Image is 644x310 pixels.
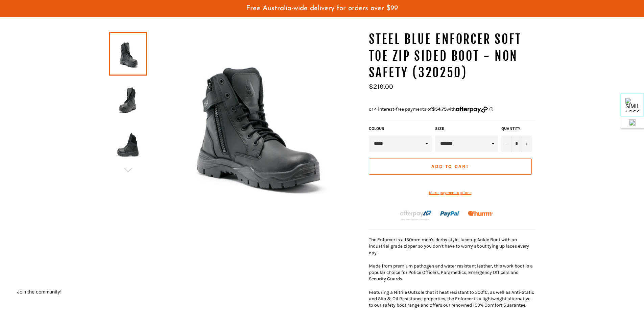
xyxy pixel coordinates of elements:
p: Featuring a Nitrile Outsole that it heat resistant to 300°C, as well as Anti-Static and Slip & Oi... [369,289,535,309]
a: More payment options [369,190,532,196]
label: Quantity [501,126,532,132]
label: COLOUR [369,126,432,132]
img: Afterpay-Logo-on-dark-bg_large.png [399,209,432,221]
img: STEEL BLUE Enforcer Soft Toe Zip Sided Boot - Non Safety (320250) [147,31,362,215]
span: $219.00 [369,83,393,90]
img: STEEL BLUE Enforcer Soft Toe Zip Sided Boot - Non Safety (320250) [113,125,144,163]
span: Add to Cart [431,164,469,169]
img: paypal.png [440,204,460,224]
span: Free Australia-wide delivery for orders over $99 [246,5,398,12]
button: Add to Cart [369,159,532,175]
button: Reduce item quantity by one [501,136,511,152]
label: Size [435,126,498,132]
button: Join the community! [17,289,62,294]
p: The Enforcer is a 150mm men’s derby style, lace-up Ankle Boot with an industrial grade zipper so ... [369,236,535,256]
button: Increase item quantity by one [522,136,532,152]
img: Humm_core_logo_RGB-01_300x60px_small_195d8312-4386-4de7-b182-0ef9b6303a37.png [468,211,493,216]
img: STEEL BLUE Enforcer Soft Toe Zip Sided Boot - Non Safety (320250) [113,80,144,117]
h1: STEEL BLUE Enforcer Soft Toe Zip Sided Boot - Non Safety (320250) [369,31,535,81]
p: Made from premium pathogen and water resistant leather, this work boot is a popular choice for Po... [369,263,535,282]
